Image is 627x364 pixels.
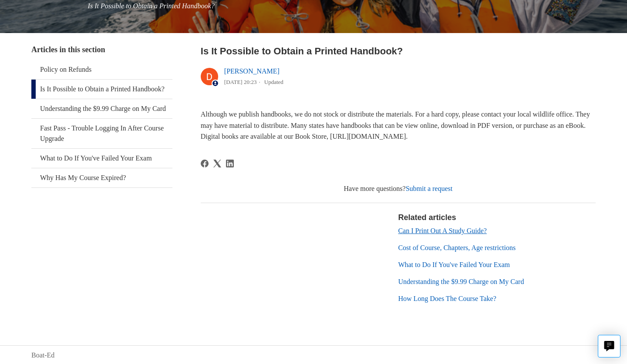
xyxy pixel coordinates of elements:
a: What to Do If You've Failed Your Exam [398,261,510,268]
svg: Share this page on Facebook [201,160,209,167]
a: Cost of Course, Chapters, Age restrictions [398,244,516,251]
span: Although we publish handbooks, we do not stock or distribute the materials. For a hard copy, plea... [201,110,590,140]
a: Understanding the $9.99 Charge on My Card [31,99,172,118]
h2: Is It Possible to Obtain a Printed Handbook? [201,44,596,58]
a: Submit a request [406,185,453,192]
span: Articles in this section [31,45,105,54]
a: LinkedIn [226,160,234,167]
span: Is It Possible to Obtain a Printed Handbook? [88,2,215,10]
a: What to Do If You've Failed Your Exam [31,149,172,168]
a: Is It Possible to Obtain a Printed Handbook? [31,80,172,99]
button: Live chat [598,335,620,357]
div: Have more questions? [201,184,596,194]
svg: Share this page on X Corp [213,160,221,167]
svg: Share this page on LinkedIn [226,160,234,167]
time: 2024-03-01T20:23:19Z [224,79,257,85]
a: X Corp [213,160,221,167]
li: Updated [264,79,283,85]
a: Boat-Ed [31,350,54,361]
a: Policy on Refunds [31,60,172,79]
a: Facebook [201,160,209,167]
a: Can I Print Out A Study Guide? [398,227,487,234]
a: Understanding the $9.99 Charge on My Card [398,278,524,285]
a: [PERSON_NAME] [224,67,280,75]
h2: Related articles [398,212,596,224]
a: Fast Pass - Trouble Logging In After Course Upgrade [31,119,172,148]
a: How Long Does The Course Take? [398,295,496,302]
a: Why Has My Course Expired? [31,168,172,187]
